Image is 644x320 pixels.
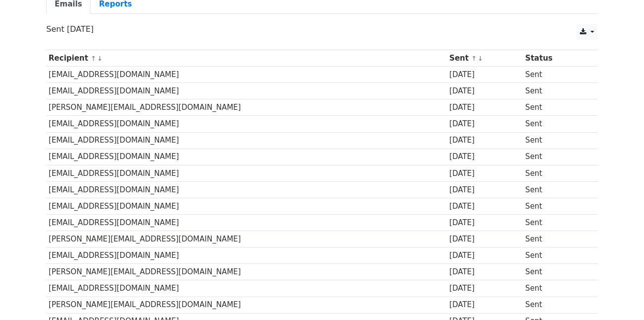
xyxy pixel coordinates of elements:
[594,272,644,320] iframe: Chat Widget
[523,198,588,214] td: Sent
[447,50,523,67] th: Sent
[46,165,447,181] td: [EMAIL_ADDRESS][DOMAIN_NAME]
[523,165,588,181] td: Sent
[46,231,447,247] td: [PERSON_NAME][EMAIL_ADDRESS][DOMAIN_NAME]
[46,280,447,297] td: [EMAIL_ADDRESS][DOMAIN_NAME]
[449,102,520,113] div: [DATE]
[523,99,588,116] td: Sent
[449,69,520,80] div: [DATE]
[46,24,598,34] p: Sent [DATE]
[523,264,588,280] td: Sent
[523,247,588,264] td: Sent
[523,132,588,149] td: Sent
[523,297,588,313] td: Sent
[523,116,588,132] td: Sent
[91,55,96,62] a: ↑
[46,297,447,313] td: [PERSON_NAME][EMAIL_ADDRESS][DOMAIN_NAME]
[449,201,520,212] div: [DATE]
[449,217,520,229] div: [DATE]
[46,99,447,116] td: [PERSON_NAME][EMAIL_ADDRESS][DOMAIN_NAME]
[449,85,520,97] div: [DATE]
[46,149,447,165] td: [EMAIL_ADDRESS][DOMAIN_NAME]
[523,215,588,231] td: Sent
[46,116,447,132] td: [EMAIL_ADDRESS][DOMAIN_NAME]
[97,55,102,62] a: ↓
[46,132,447,149] td: [EMAIL_ADDRESS][DOMAIN_NAME]
[46,247,447,264] td: [EMAIL_ADDRESS][DOMAIN_NAME]
[449,299,520,311] div: [DATE]
[449,118,520,130] div: [DATE]
[523,231,588,247] td: Sent
[449,266,520,278] div: [DATE]
[523,83,588,99] td: Sent
[449,151,520,162] div: [DATE]
[523,50,588,67] th: Status
[449,234,520,245] div: [DATE]
[46,215,447,231] td: [EMAIL_ADDRESS][DOMAIN_NAME]
[523,181,588,198] td: Sent
[46,50,447,67] th: Recipient
[478,55,483,62] a: ↓
[46,198,447,214] td: [EMAIL_ADDRESS][DOMAIN_NAME]
[449,168,520,179] div: [DATE]
[449,135,520,146] div: [DATE]
[523,67,588,83] td: Sent
[46,264,447,280] td: [PERSON_NAME][EMAIL_ADDRESS][DOMAIN_NAME]
[46,67,447,83] td: [EMAIL_ADDRESS][DOMAIN_NAME]
[46,181,447,198] td: [EMAIL_ADDRESS][DOMAIN_NAME]
[471,55,477,62] a: ↑
[449,184,520,196] div: [DATE]
[523,149,588,165] td: Sent
[449,250,520,261] div: [DATE]
[46,83,447,99] td: [EMAIL_ADDRESS][DOMAIN_NAME]
[449,283,520,294] div: [DATE]
[523,280,588,297] td: Sent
